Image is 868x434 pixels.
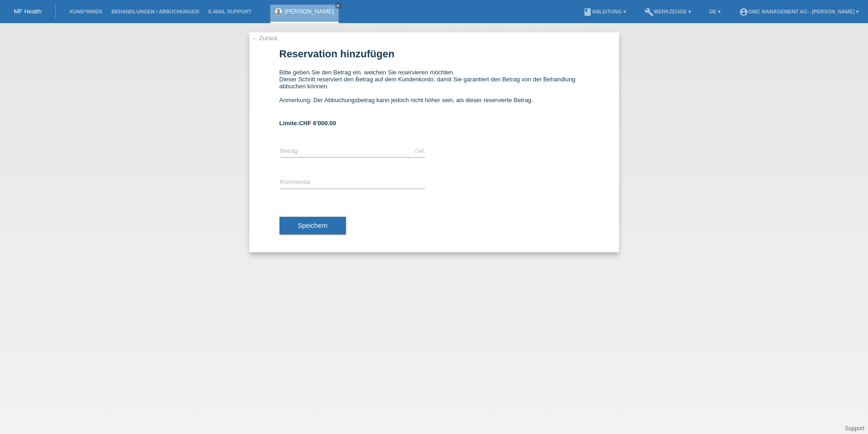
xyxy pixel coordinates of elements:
[252,35,278,42] a: ← Zurück
[335,2,341,9] a: close
[644,7,654,17] i: build
[285,8,334,15] a: [PERSON_NAME]
[204,9,256,14] a: E-Mail Support
[414,148,425,154] div: CHF
[279,69,589,110] div: Bitte geben Sie den Betrag ein, welchen Sie reservieren möchten. Dieser Schritt reserviert den Be...
[279,217,346,234] button: Speichern
[583,7,592,17] i: book
[298,222,328,229] span: Speichern
[279,120,336,127] b: Limite:
[705,9,725,14] a: DE ▾
[107,9,204,14] a: Behandlungen / Abbuchungen
[299,120,336,127] span: CHF 6'000.00
[14,8,42,15] a: MF Health
[734,9,863,14] a: account_circleGMC Management AG - [PERSON_NAME] ▾
[845,425,864,432] a: Support
[578,9,631,14] a: bookAnleitung ▾
[65,9,107,14] a: Kund*innen
[640,9,696,14] a: buildWerkzeuge ▾
[336,3,340,8] i: close
[739,7,748,17] i: account_circle
[279,48,589,60] h1: Reservation hinzufügen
